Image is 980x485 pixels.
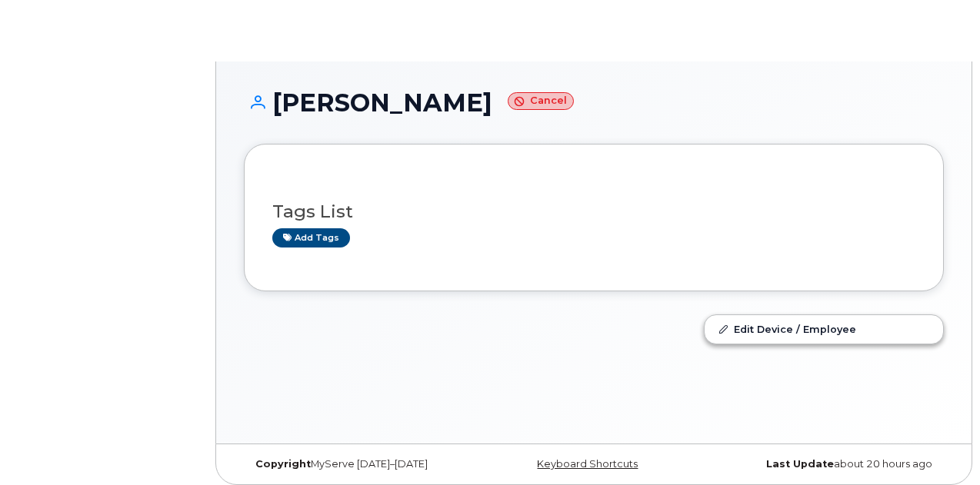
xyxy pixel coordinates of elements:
strong: Copyright [255,458,311,470]
a: Add tags [272,228,350,247]
h3: Tags List [272,202,915,221]
h1: [PERSON_NAME] [244,89,944,116]
small: Cancel [508,92,574,110]
strong: Last Update [766,458,834,470]
div: MyServe [DATE]–[DATE] [244,458,477,470]
div: about 20 hours ago [711,458,944,470]
a: Edit Device / Employee [705,315,943,343]
a: Keyboard Shortcuts [537,458,638,470]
